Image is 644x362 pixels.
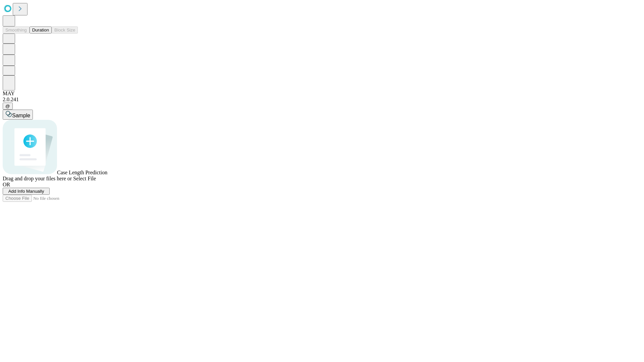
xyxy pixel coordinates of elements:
[52,26,78,34] button: Block Size
[3,176,72,181] span: Drag and drop your files here or
[30,26,52,34] button: Duration
[3,103,13,110] button: @
[3,90,641,97] div: MAY
[3,182,10,187] span: OR
[73,176,96,181] span: Select File
[5,104,10,109] span: @
[3,97,641,103] div: 2.0.241
[3,110,33,120] button: Sample
[3,188,50,195] button: Add Info Manually
[3,26,30,34] button: Smoothing
[12,113,30,118] span: Sample
[8,189,44,194] span: Add Info Manually
[57,170,107,175] span: Case Length Prediction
